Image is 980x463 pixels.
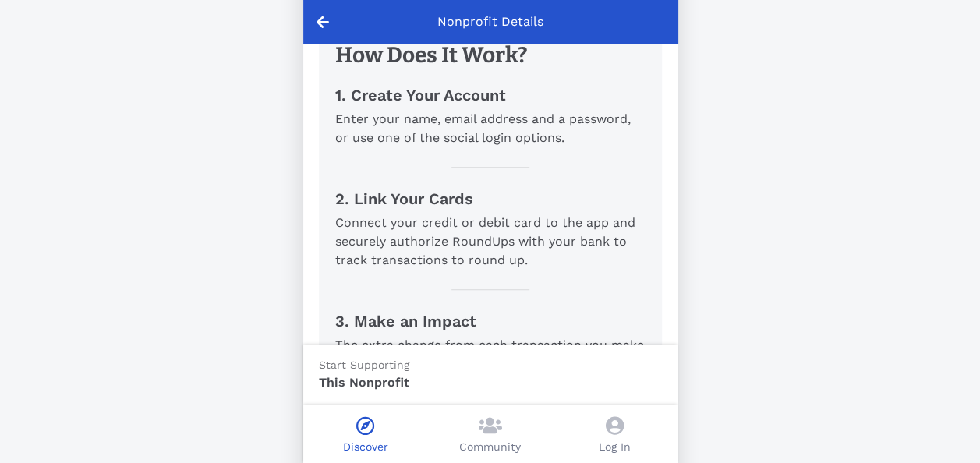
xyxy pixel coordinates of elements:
p: Log In [599,439,631,455]
p: Discover [343,439,388,455]
h3: 2. Link Your Cards [335,187,646,210]
p: Start Supporting [319,357,586,373]
p: Enter your name, email address and a password, or use one of the social login options. [335,110,646,147]
p: Community [459,439,521,455]
p: Nonprofit Details [437,12,543,31]
h2: How Does It Work? [335,39,646,72]
p: Connect your credit or debit card to the app and securely authorize RoundUps with your bank to tr... [335,214,646,270]
p: The extra change from each transaction you make will be "rounded up" and donated every month to . [335,336,646,373]
p: This Nonprofit [319,373,586,392]
h3: 3. Make an Impact [335,309,646,333]
h3: 1. Create Your Account [335,83,646,107]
